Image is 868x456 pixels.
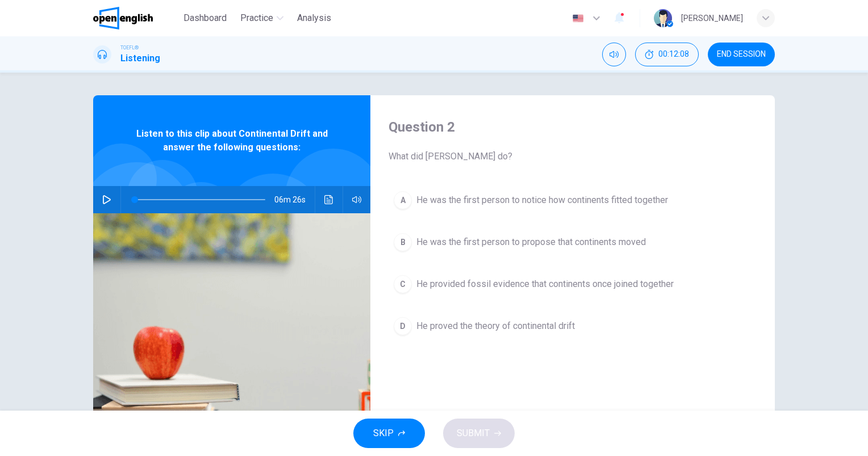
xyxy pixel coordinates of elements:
[240,11,273,25] span: Practice
[389,186,757,214] button: AHe was the first person to notice how continents fitted together
[320,186,338,213] button: Click to see the audio transcription
[571,14,585,23] img: en
[635,43,699,66] button: 00:12:08
[658,50,689,59] span: 00:12:08
[93,7,179,29] a: OpenEnglish logo
[416,277,674,291] span: He provided fossil evidence that continents once joined together
[389,228,757,256] button: BHe was the first person to propose that continents moved
[353,419,425,448] button: SKIP
[389,118,757,136] h4: Question 2
[416,319,575,333] span: He proved the theory of continental drift
[389,312,757,340] button: DHe proved the theory of continental drift
[602,43,626,66] div: Mute
[394,191,412,209] div: A
[93,7,153,29] img: OpenEnglish logo
[389,270,757,298] button: CHe provided fossil evidence that continents once joined together
[708,43,775,66] button: END SESSION
[416,235,646,249] span: He was the first person to propose that continents moved
[717,50,766,59] span: END SESSION
[179,8,231,28] button: Dashboard
[120,52,160,65] h1: Listening
[297,11,331,25] span: Analysis
[394,275,412,293] div: C
[681,11,743,25] div: [PERSON_NAME]
[635,43,699,66] div: Hide
[654,9,672,27] img: Profile picture
[130,127,333,154] span: Listen to this clip about Continental Drift and answer the following questions:
[416,193,668,207] span: He was the first person to notice how continents fitted together
[389,150,757,163] span: What did [PERSON_NAME] do?
[274,186,315,213] span: 06m 26s
[394,317,412,335] div: D
[120,44,139,52] span: TOEFL®
[236,8,288,28] button: Practice
[394,233,412,251] div: B
[373,425,394,441] span: SKIP
[293,8,336,28] button: Analysis
[183,11,227,25] span: Dashboard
